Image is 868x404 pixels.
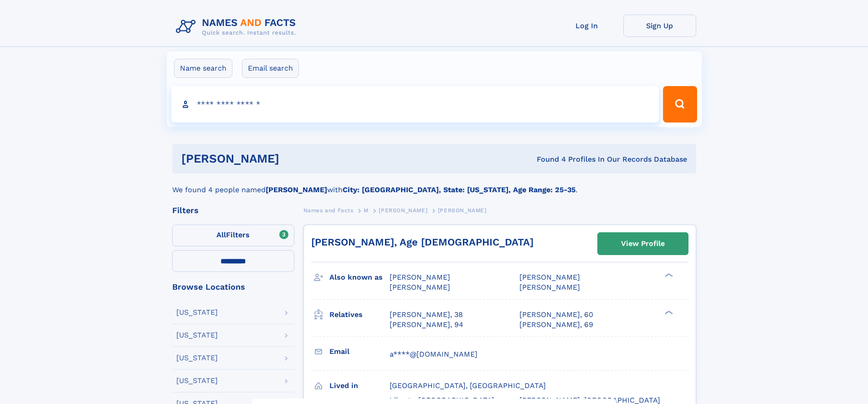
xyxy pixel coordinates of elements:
span: [PERSON_NAME] [379,207,427,214]
div: [US_STATE] [176,309,218,316]
h3: Email [329,344,390,359]
img: Logo Names and Facts [172,15,303,39]
span: [PERSON_NAME] [438,207,487,214]
span: [GEOGRAPHIC_DATA], [GEOGRAPHIC_DATA] [390,381,546,390]
input: search input [171,86,659,123]
div: [US_STATE] [176,332,218,339]
label: Filters [172,225,294,246]
span: All [216,230,226,239]
div: ❯ [663,272,673,278]
span: [PERSON_NAME] [519,283,580,291]
span: [PERSON_NAME] [519,273,580,281]
a: [PERSON_NAME], 38 [390,310,463,320]
b: [PERSON_NAME] [266,185,327,194]
label: Email search [242,59,299,78]
button: Search Button [663,86,697,123]
label: Name search [174,59,232,78]
div: View Profile [621,233,665,254]
a: [PERSON_NAME] [379,205,427,216]
div: Filters [172,206,294,215]
h3: Relatives [329,307,390,322]
a: Names and Facts [303,205,354,216]
div: [US_STATE] [176,354,218,362]
span: [PERSON_NAME] [390,283,450,291]
span: [PERSON_NAME] [390,273,450,281]
a: [PERSON_NAME], 60 [519,310,593,320]
div: Browse Locations [172,283,294,291]
span: M [364,207,369,214]
b: City: [GEOGRAPHIC_DATA], State: [US_STATE], Age Range: 25-35 [343,185,575,194]
a: [PERSON_NAME], 69 [519,320,593,330]
a: Sign Up [623,15,696,37]
div: ❯ [663,309,673,315]
h3: Also known as [329,270,390,285]
a: [PERSON_NAME], Age [DEMOGRAPHIC_DATA] [311,236,534,248]
div: We found 4 people named with . [172,174,696,195]
a: View Profile [598,233,688,255]
div: [US_STATE] [176,377,218,384]
a: Log In [550,15,623,37]
a: M [364,205,369,216]
a: [PERSON_NAME], 94 [390,320,463,330]
div: Found 4 Profiles In Our Records Database [408,154,687,164]
h3: Lived in [329,378,390,394]
h1: [PERSON_NAME] [181,153,408,164]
